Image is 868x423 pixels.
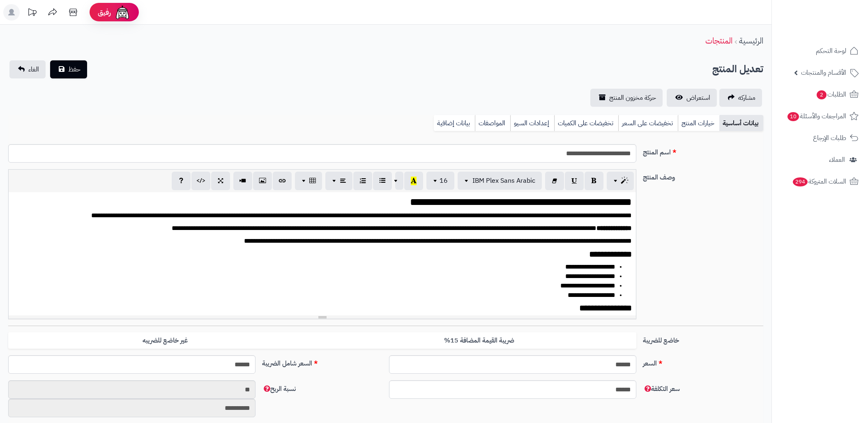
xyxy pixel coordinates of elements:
[475,115,510,131] a: المواصفات
[829,154,845,166] span: العملاء
[28,64,39,74] span: الغاء
[640,332,767,345] label: خاضع للضريبة
[777,128,863,148] a: طلبات الإرجاع
[787,112,799,121] span: 10
[678,115,719,131] a: خيارات المنتج
[793,177,808,186] span: 294
[322,332,636,349] label: ضريبة القيمة المضافة 15%
[777,41,863,61] a: لوحة التحكم
[554,115,618,131] a: تخفيضات على الكميات
[777,172,863,191] a: السلات المتروكة294
[817,90,827,99] span: 2
[816,45,846,57] span: لوحة التحكم
[114,4,131,21] img: ai-face.png
[686,93,710,103] span: استعراض
[667,89,717,107] a: استعراض
[259,355,386,368] label: السعر شامل الضريبة
[440,176,448,186] span: 16
[9,60,46,78] a: الغاء
[590,89,663,107] a: حركة مخزون المنتج
[801,67,846,78] span: الأقسام والمنتجات
[8,332,322,349] label: غير خاضع للضريبه
[640,355,767,368] label: السعر
[22,4,42,23] a: تحديثات المنصة
[719,115,763,131] a: بيانات أساسية
[777,150,863,170] a: العملاء
[643,384,680,394] span: سعر التكلفة
[262,384,296,394] span: نسبة الربح
[812,23,860,40] img: logo-2.png
[50,60,87,78] button: حفظ
[68,64,81,74] span: حفظ
[434,115,475,131] a: بيانات إضافية
[787,110,846,122] span: المراجعات والأسئلة
[472,176,535,186] span: IBM Plex Sans Arabic
[510,115,554,131] a: إعدادات السيو
[98,7,111,17] span: رفيق
[777,106,863,126] a: المراجعات والأسئلة10
[777,85,863,104] a: الطلبات2
[640,169,767,182] label: وصف المنتج
[792,176,846,187] span: السلات المتروكة
[640,144,767,157] label: اسم المنتج
[816,89,846,100] span: الطلبات
[738,93,755,103] span: مشاركه
[458,172,542,190] button: IBM Plex Sans Arabic
[705,34,732,47] a: المنتجات
[618,115,678,131] a: تخفيضات على السعر
[719,89,762,107] a: مشاركه
[609,93,656,103] span: حركة مخزون المنتج
[813,132,846,144] span: طلبات الإرجاع
[712,61,763,78] h2: تعديل المنتج
[426,172,454,190] button: 16
[739,34,763,47] a: الرئيسية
